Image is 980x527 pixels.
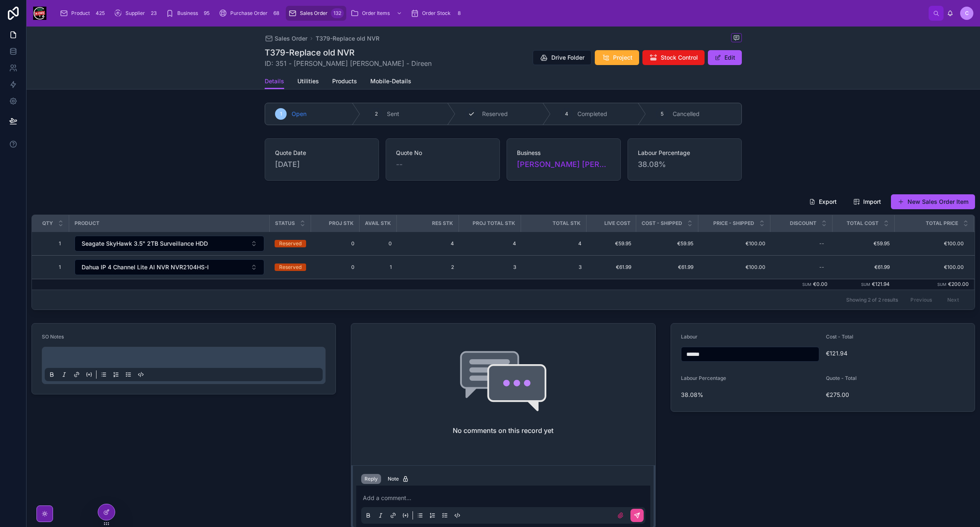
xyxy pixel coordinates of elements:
[279,240,302,247] div: Reserved
[641,264,693,271] a: €61.99
[454,8,464,18] div: 8
[364,264,392,271] a: 1
[75,259,264,275] button: Select Button
[42,334,64,340] span: SO Notes
[387,110,399,118] span: Sent
[703,240,765,247] span: €100.00
[526,264,582,271] a: 3
[316,34,379,43] span: T379-Replace old NVR
[775,237,828,250] a: --
[482,110,508,118] span: Reserved
[895,264,964,271] a: €100.00
[642,50,705,65] button: Stock Control
[895,240,964,247] a: €100.00
[230,10,268,17] span: Purchase Order
[703,264,765,271] a: €100.00
[300,10,328,17] span: Sales Order
[271,8,282,18] div: 68
[45,240,61,247] span: 1
[265,47,432,58] h1: T379-Replace old NVR
[638,159,731,170] span: 38.08%
[948,281,969,287] span: €200.00
[384,474,412,484] button: Note
[402,264,454,271] a: 2
[42,261,64,274] a: 1
[265,34,307,43] a: Sales Order
[872,281,890,287] span: €121.94
[71,10,90,17] span: Product
[673,110,700,118] span: Cancelled
[93,8,107,18] div: 425
[265,58,432,68] span: ID: 351 - [PERSON_NAME] [PERSON_NAME] - Direen
[329,220,354,227] span: Proj Stk
[370,77,411,85] span: Mobile-Details
[74,259,265,276] a: Select Button
[275,240,306,247] a: Reserved
[396,159,403,170] span: --
[819,264,824,271] div: --
[838,240,890,247] a: €59.95
[408,6,466,21] a: Order Stock8
[57,6,110,21] a: Product425
[297,77,319,85] span: Utilities
[216,6,284,21] a: Purchase Order68
[275,220,295,227] span: Status
[422,10,451,17] span: Order Stock
[201,8,212,18] div: 95
[74,235,265,252] a: Select Button
[402,240,454,247] a: 4
[42,220,53,227] span: Qty
[826,391,965,399] span: €275.00
[275,263,306,271] a: Reserved
[75,236,264,251] button: Select Button
[802,194,843,209] button: Export
[280,111,282,117] span: 1
[42,237,64,250] a: 1
[551,53,584,62] span: Drive Folder
[82,263,209,271] span: Dahua IP 4 Channel Lite AI NVR NVR2104HS-I
[826,334,853,340] span: Cost - Total
[292,110,307,118] span: Open
[126,10,145,17] span: Supplier
[464,240,516,247] a: 4
[847,220,879,227] span: Total Cost
[75,220,99,227] span: Product
[838,264,890,271] span: €61.99
[926,220,958,227] span: Total Price
[826,375,857,381] span: Quote - Total
[577,110,607,118] span: Completed
[613,53,632,62] span: Project
[362,10,390,17] span: Order Items
[82,239,208,248] span: Seagate SkyHawk 3.5" 2TB Surveillance HDD
[965,10,969,17] span: C
[591,264,631,271] a: €61.99
[661,53,698,62] span: Stock Control
[275,159,369,170] span: [DATE]
[641,240,693,247] a: €59.95
[348,6,406,21] a: Order Items
[802,282,811,287] small: Sum
[790,220,816,227] span: Discount
[265,77,284,85] span: Details
[396,149,490,157] span: Quote No
[464,264,516,271] a: 3
[891,194,975,209] button: New Sales Order Item
[595,50,639,65] button: Project
[111,6,162,21] a: Supplier23
[432,220,453,227] span: Res Stk
[473,220,515,227] span: Proj Total Stk
[846,297,898,303] span: Showing 2 of 2 results
[148,8,159,18] div: 23
[316,264,355,271] span: 0
[642,220,682,227] span: Cost - Shipped
[604,220,630,227] span: Live Cost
